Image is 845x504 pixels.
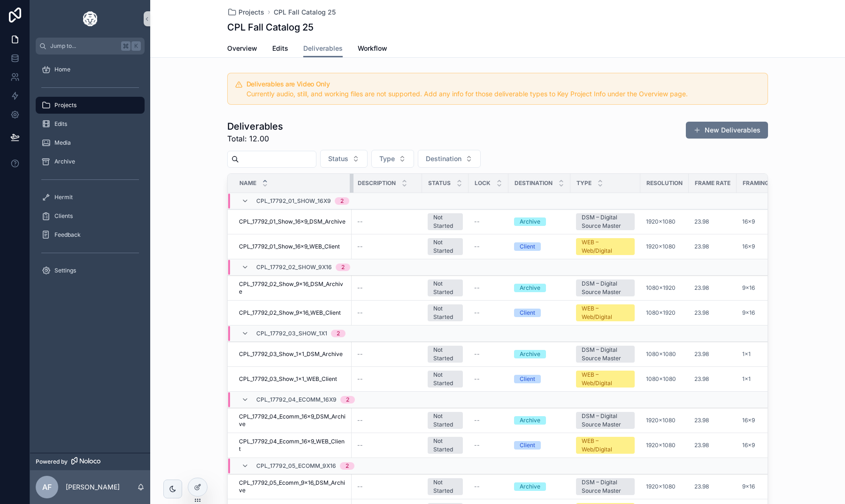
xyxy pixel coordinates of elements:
a: 23.98 [694,350,709,358]
span: Type [379,154,395,163]
span: CPL_17792_04_Ecomm_16x9 [256,396,337,403]
div: Not Started [433,346,457,363]
span: -- [357,442,363,449]
span: CPL_17792_03_Show_1x1 [256,330,327,337]
a: 1920x1080 [646,218,683,225]
a: 9x16 [742,309,755,317]
span: -- [357,218,363,225]
div: DSM – Digital Source Master [582,279,629,296]
button: Select Button [320,150,368,168]
span: CPL_17792_02_Show_9x16 [256,264,332,271]
a: CPL Fall Catalog 25 [274,8,336,17]
span: -- [474,417,480,424]
a: CPL_17792_04_Ecomm_16x9_DSM_Archive [239,413,346,428]
span: 1920x1080 [646,417,676,424]
span: 1080x1920 [646,284,676,292]
span: -- [474,483,480,490]
span: Home [54,66,70,73]
a: Archive [514,482,565,491]
span: CPL_17792_04_Ecomm_16x9_WEB_Client [239,438,346,453]
img: App logo [83,11,97,26]
a: Media [36,134,145,151]
div: Client [520,242,535,251]
a: 16x9 [742,417,769,424]
span: 1920x1080 [646,243,676,250]
div: Not Started [433,437,457,454]
span: 23.98 [694,218,709,225]
a: 1920x1080 [646,442,683,449]
span: -- [474,442,480,449]
span: -- [357,243,363,250]
a: Archive [36,153,145,170]
span: AF [42,481,52,493]
a: 16x9 [742,243,755,250]
a: -- [474,243,503,250]
a: DSM – Digital Source Master [576,213,635,230]
span: CPL_17792_05_Ecomm_9x16_DSM_Archive [239,479,346,494]
a: 23.98 [694,375,731,383]
a: 1080x1080 [646,350,683,358]
a: 1x1 [742,375,769,383]
a: -- [357,218,416,225]
a: 23.98 [694,417,731,424]
a: CPL_17792_01_Show_16x9_WEB_Client [239,243,346,250]
a: 23.98 [694,442,709,449]
a: Client [514,375,565,383]
div: WEB – Web/Digital [582,371,629,388]
a: -- [357,243,416,250]
a: 1080x1080 [646,375,676,383]
span: Projects [238,8,264,17]
a: WEB – Web/Digital [576,371,635,388]
span: Type [576,179,591,187]
a: Powered by [30,453,150,470]
a: 16x9 [742,442,769,449]
a: Not Started [428,238,463,255]
a: Not Started [428,213,463,230]
a: 16x9 [742,417,755,424]
a: Not Started [428,412,463,429]
a: 23.98 [694,309,731,317]
span: CPL_17792_01_Show_16x9_DSM_Archive [239,218,346,225]
h1: Deliverables [227,120,283,133]
span: Status [328,154,348,163]
div: DSM – Digital Source Master [582,346,629,363]
span: 1x1 [742,350,751,358]
span: Hermit [54,194,73,201]
span: -- [357,483,363,490]
span: K [132,42,140,50]
span: -- [474,375,480,383]
div: 2 [340,197,344,205]
div: DSM – Digital Source Master [582,478,629,495]
a: DSM – Digital Source Master [576,346,635,363]
a: DSM – Digital Source Master [576,478,635,495]
span: 1080x1920 [646,309,676,317]
a: 1080x1080 [646,350,676,358]
div: Not Started [433,238,457,255]
span: 16x9 [742,442,755,449]
div: Archive [520,284,540,292]
span: Edits [272,44,288,53]
a: CPL_17792_03_Show_1x1_WEB_Client [239,375,346,383]
span: 1920x1080 [646,442,676,449]
a: Client [514,309,565,317]
a: Not Started [428,437,463,454]
a: Client [514,441,565,450]
h1: CPL Fall Catalog 25 [227,21,314,34]
span: 1x1 [742,375,751,383]
span: Feedback [54,231,81,239]
a: -- [474,442,503,449]
a: Archive [514,350,565,358]
a: Projects [36,97,145,114]
span: 9x16 [742,284,755,292]
a: CPL_17792_02_Show_9x16_WEB_Client [239,309,346,317]
a: Hermit [36,189,145,206]
a: 9x16 [742,483,755,490]
div: WEB – Web/Digital [582,437,629,454]
a: 23.98 [694,375,709,383]
a: 23.98 [694,417,709,424]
